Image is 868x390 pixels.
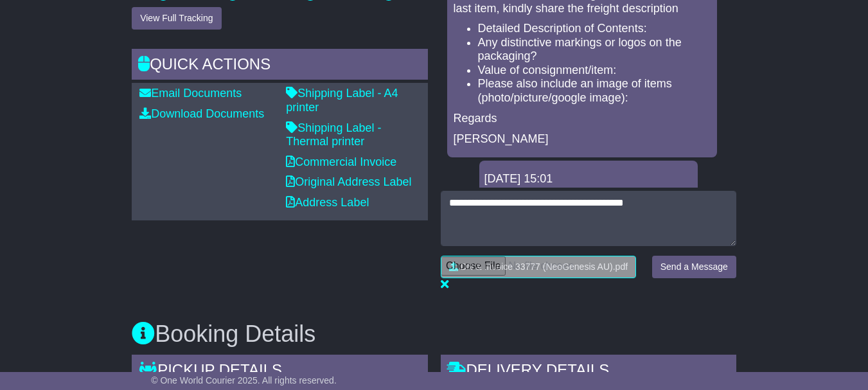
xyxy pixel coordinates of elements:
span: © One World Courier 2025. All rights reserved. [151,375,337,386]
div: [DATE] 15:01 [484,172,693,186]
li: Value of consignment/item: [478,64,712,78]
button: View Full Tracking [132,7,221,30]
div: Quick Actions [132,49,427,84]
p: Regards [454,112,711,126]
a: Email Documents [139,87,242,100]
p: [PERSON_NAME] [454,132,711,146]
div: Delivery Details [441,355,736,389]
a: Shipping Label - A4 printer [286,87,398,114]
h3: Booking Details [132,321,736,347]
button: Send a Message [652,256,736,278]
li: Detailed Description of Contents: [478,22,712,36]
li: Any distinctive markings or logos on the packaging? [478,36,712,64]
li: Please also include an image of items (photo/picture/google image): [478,77,712,105]
a: Commercial Invoice [286,155,396,168]
a: Address Label [286,196,369,209]
a: Shipping Label - Thermal printer [286,121,381,148]
a: Download Documents [139,107,264,120]
a: Original Address Label [286,175,411,188]
div: Pickup Details [132,355,427,389]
